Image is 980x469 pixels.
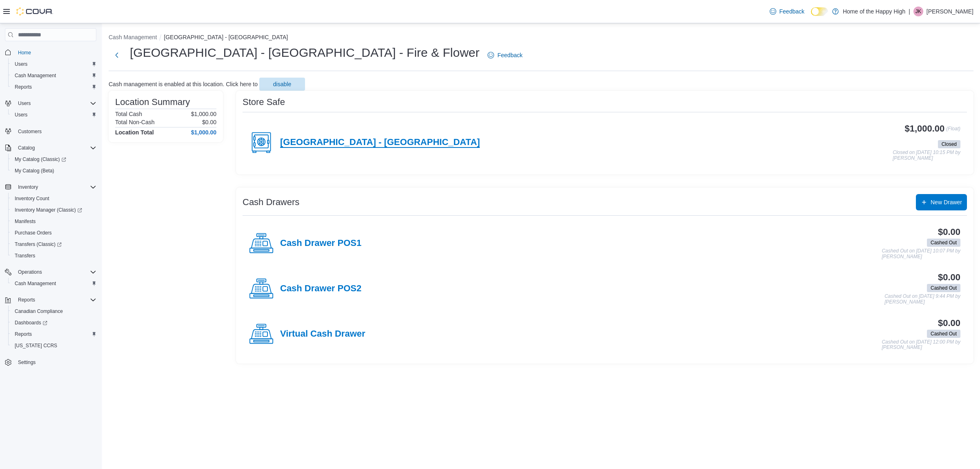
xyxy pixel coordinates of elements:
span: Feedback [497,51,522,59]
button: Next [109,47,125,63]
a: Dashboards [8,317,100,328]
span: My Catalog (Classic) [15,156,66,163]
button: Home [2,46,100,58]
p: Cash management is enabled at this location. Click here to [109,81,258,87]
span: Dark Mode [811,16,811,16]
button: Users [8,109,100,121]
button: Inventory [15,182,41,192]
span: Users [11,110,96,120]
button: Reports [8,328,100,340]
p: Cashed Out on [DATE] 10:07 PM by [PERSON_NAME] [882,248,960,259]
p: $0.00 [202,119,216,125]
span: [US_STATE] CCRS [15,342,57,349]
a: Inventory Manager (Classic) [11,205,85,215]
span: Inventory Manager (Classic) [15,207,82,213]
a: Transfers (Classic) [8,239,100,250]
button: Customers [2,125,100,137]
nav: An example of EuiBreadcrumbs [109,33,973,43]
span: Feedback [780,7,804,16]
h4: Location Total [115,129,154,136]
span: Inventory [15,182,96,192]
p: Closed on [DATE] 10:15 PM by [PERSON_NAME] [893,150,960,161]
h3: $0.00 [938,227,960,237]
a: Cash Management [11,71,59,80]
span: Operations [18,269,42,275]
span: Users [15,61,27,67]
span: Manifests [11,217,96,226]
span: Reports [15,84,32,90]
span: Inventory [18,184,38,190]
span: Cash Management [15,72,56,79]
button: Catalog [15,143,38,153]
a: Transfers [11,251,38,261]
a: Reports [11,329,35,339]
h4: Cash Drawer POS2 [280,284,361,294]
button: disable [259,78,305,91]
a: Canadian Compliance [11,306,66,316]
button: Transfers [8,250,100,261]
h3: $1,000.00 [905,124,945,134]
a: Reports [11,82,35,92]
span: Washington CCRS [11,341,96,351]
button: Reports [2,294,100,306]
span: Cashed Out [927,239,960,247]
button: New Drawer [916,194,967,210]
p: | [909,7,910,16]
p: Cashed Out on [DATE] 12:00 PM by [PERSON_NAME] [882,339,960,351]
h6: Total Non-Cash [115,119,155,125]
span: Cashed Out [931,330,957,337]
span: My Catalog (Beta) [11,166,96,176]
h4: Virtual Cash Drawer [280,329,365,339]
input: Dark Mode [811,7,828,16]
a: My Catalog (Beta) [11,166,58,176]
a: Transfers (Classic) [11,239,65,249]
a: Customers [15,127,45,136]
span: Catalog [18,145,35,151]
span: Canadian Compliance [15,308,63,315]
span: Inventory Count [15,195,49,202]
a: Cash Management [11,279,59,288]
span: Reports [15,331,32,337]
a: Home [15,48,34,58]
button: My Catalog (Beta) [8,165,100,176]
h6: Total Cash [115,111,142,117]
span: Transfers (Classic) [15,241,62,248]
span: Home [18,49,31,56]
span: Closed [942,141,957,148]
span: Operations [15,267,96,277]
button: Reports [15,295,38,305]
img: Cova [16,7,53,16]
a: Users [11,59,31,69]
span: Catalog [15,143,96,153]
button: Users [2,98,100,109]
h3: $0.00 [938,272,960,282]
span: Dashboards [15,319,47,326]
span: Dashboards [11,318,96,328]
button: Purchase Orders [8,227,100,239]
p: $1,000.00 [191,111,216,117]
button: Inventory Count [8,193,100,204]
span: Users [18,100,31,107]
a: Settings [15,357,39,367]
span: Cash Management [15,280,56,287]
span: Canadian Compliance [11,306,96,316]
a: Dashboards [11,318,51,328]
button: Cash Management [8,278,100,289]
h4: Cash Drawer POS1 [280,238,361,249]
a: Inventory Count [11,194,53,203]
span: Closed [938,140,960,148]
button: Users [8,58,100,70]
button: Manifests [8,216,100,227]
span: Cashed Out [931,284,957,292]
h3: $0.00 [938,318,960,328]
span: Home [15,47,96,57]
a: Manifests [11,217,39,226]
a: Inventory Manager (Classic) [8,204,100,216]
span: Transfers [15,252,35,259]
span: My Catalog (Beta) [15,167,54,174]
span: Reports [11,82,96,92]
button: Catalog [2,142,100,154]
button: Operations [15,267,45,277]
a: Feedback [484,47,526,63]
button: Settings [2,356,100,368]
